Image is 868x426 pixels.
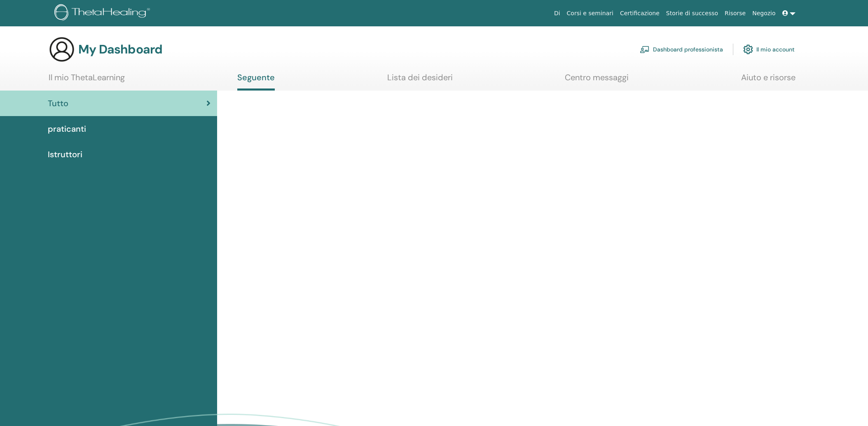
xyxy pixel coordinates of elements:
[387,72,453,88] a: Lista dei desideri
[49,72,125,88] a: Il mio ThetaLearning
[564,6,617,21] a: Corsi e seminari
[237,72,275,91] a: Seguente
[640,46,650,53] img: chalkboard-teacher.svg
[721,6,749,21] a: Risorse
[48,148,82,161] span: Istruttori
[78,42,162,57] h3: My Dashboard
[48,123,86,135] span: praticanti
[640,40,723,58] a: Dashboard professionista
[54,4,153,23] img: logo.png
[49,36,75,63] img: generic-user-icon.jpg
[48,97,68,109] span: Tutto
[749,6,779,21] a: Negozio
[617,6,663,21] a: Certificazione
[663,6,721,21] a: Storie di successo
[743,42,753,56] img: cog.svg
[551,6,564,21] a: Di
[741,72,795,88] a: Aiuto e risorse
[743,40,795,58] a: Il mio account
[565,72,629,88] a: Centro messaggi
